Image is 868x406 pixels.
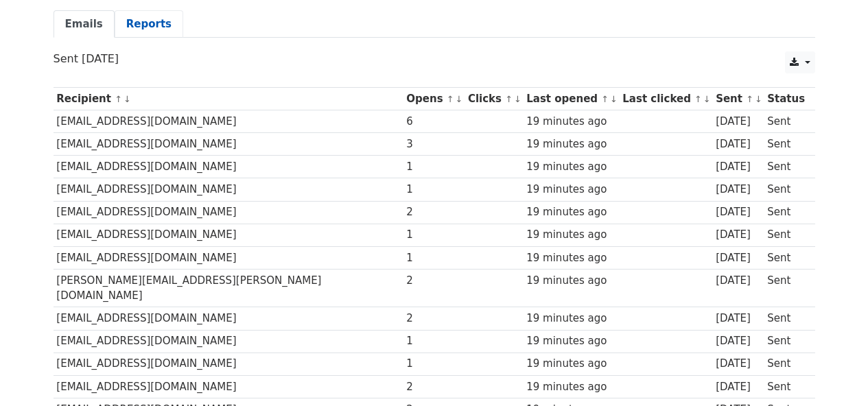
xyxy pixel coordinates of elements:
[764,110,808,133] td: Sent
[716,114,761,130] div: [DATE]
[406,159,461,175] div: 1
[406,204,461,220] div: 2
[764,330,808,353] td: Sent
[406,182,461,198] div: 1
[54,330,403,353] td: [EMAIL_ADDRESS][DOMAIN_NAME]
[526,311,615,326] div: 19 minutes ago
[610,94,618,104] a: ↓
[406,250,461,266] div: 1
[620,88,713,110] th: Last clicked
[526,159,615,175] div: 19 minutes ago
[764,375,808,398] td: Sent
[764,178,808,201] td: Sent
[54,246,403,269] td: [EMAIL_ADDRESS][DOMAIN_NAME]
[746,94,753,104] a: ↑
[54,224,403,246] td: [EMAIL_ADDRESS][DOMAIN_NAME]
[526,356,615,372] div: 19 minutes ago
[764,201,808,224] td: Sent
[54,133,403,156] td: [EMAIL_ADDRESS][DOMAIN_NAME]
[764,269,808,307] td: Sent
[764,246,808,269] td: Sent
[716,159,761,175] div: [DATE]
[54,353,403,375] td: [EMAIL_ADDRESS][DOMAIN_NAME]
[54,178,403,201] td: [EMAIL_ADDRESS][DOMAIN_NAME]
[716,356,761,372] div: [DATE]
[54,375,403,398] td: [EMAIL_ADDRESS][DOMAIN_NAME]
[124,94,131,104] a: ↓
[526,379,615,395] div: 19 minutes ago
[54,110,403,133] td: [EMAIL_ADDRESS][DOMAIN_NAME]
[115,10,183,38] a: Reports
[764,353,808,375] td: Sent
[716,182,761,198] div: [DATE]
[406,114,461,130] div: 6
[716,333,761,349] div: [DATE]
[716,379,761,395] div: [DATE]
[54,10,115,38] a: Emails
[115,94,122,104] a: ↑
[764,133,808,156] td: Sent
[54,156,403,178] td: [EMAIL_ADDRESS][DOMAIN_NAME]
[601,94,609,104] a: ↑
[703,94,711,104] a: ↓
[526,333,615,349] div: 19 minutes ago
[526,204,615,220] div: 19 minutes ago
[716,311,761,326] div: [DATE]
[694,94,702,104] a: ↑
[406,356,461,372] div: 1
[526,250,615,266] div: 19 minutes ago
[526,227,615,243] div: 19 minutes ago
[764,156,808,178] td: Sent
[716,273,761,289] div: [DATE]
[716,204,761,220] div: [DATE]
[406,311,461,326] div: 2
[406,227,461,243] div: 1
[54,307,403,330] td: [EMAIL_ADDRESS][DOMAIN_NAME]
[716,227,761,243] div: [DATE]
[716,136,761,152] div: [DATE]
[526,273,615,289] div: 19 minutes ago
[406,379,461,395] div: 2
[403,88,465,110] th: Opens
[526,182,615,198] div: 19 minutes ago
[54,88,403,110] th: Recipient
[712,88,764,110] th: Sent
[456,94,463,104] a: ↓
[54,51,815,66] p: Sent [DATE]
[406,333,461,349] div: 1
[523,88,619,110] th: Last opened
[505,94,513,104] a: ↑
[526,114,615,130] div: 19 minutes ago
[716,250,761,266] div: [DATE]
[465,88,523,110] th: Clicks
[447,94,454,104] a: ↑
[54,201,403,224] td: [EMAIL_ADDRESS][DOMAIN_NAME]
[799,340,868,406] iframe: Chat Widget
[764,307,808,330] td: Sent
[406,273,461,289] div: 2
[764,224,808,246] td: Sent
[755,94,762,104] a: ↓
[514,94,521,104] a: ↓
[526,136,615,152] div: 19 minutes ago
[406,136,461,152] div: 3
[764,88,808,110] th: Status
[54,269,403,307] td: [PERSON_NAME][EMAIL_ADDRESS][PERSON_NAME][DOMAIN_NAME]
